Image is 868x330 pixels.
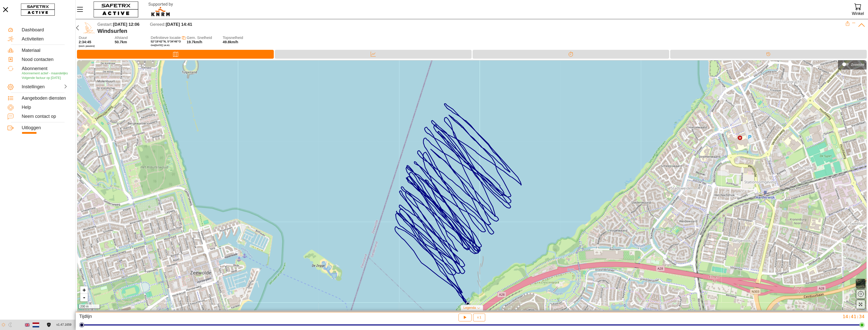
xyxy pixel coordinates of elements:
div: Aangeboden diensten [22,96,68,101]
img: Activities.svg [8,36,14,42]
span: (excl. pauzes) [79,45,111,48]
a: Zoom out [80,294,88,301]
div: Dashboard [22,27,68,33]
img: nl.svg [33,321,39,328]
img: ModeLight.svg [1,323,6,327]
img: en.svg [25,323,30,327]
img: Subscription.svg [8,65,14,72]
button: Nederlands [32,321,40,329]
span: v1.47.1659 [57,322,71,327]
img: PathEnd.svg [466,304,471,309]
img: Equipment.svg [8,47,14,53]
img: PathStart.svg [466,302,470,306]
span: x 1 [477,316,481,319]
span: 2:34:45 [79,40,91,44]
img: RescueLogo.svg [143,1,179,18]
span: Gereed: [150,22,166,27]
span: Volgende factuur op [DATE] [22,76,61,80]
div: Activiteiten [22,36,68,42]
img: ContactUs.svg [8,114,14,120]
div: Tijdlijn [79,314,338,321]
span: 49.8km/h [223,40,238,44]
button: Menu [76,4,88,15]
span: Gestart: [97,22,113,27]
div: Splitsen [473,50,669,59]
button: Terug [73,21,82,34]
button: Uitklappen [852,21,856,25]
div: Tijdlijn [670,50,867,59]
div: Help [22,105,68,110]
div: 200 m [78,304,100,309]
a: Licentieovereenkomst [45,323,52,327]
span: Gem. Snelheid [187,36,219,40]
span: Legenda [464,306,476,310]
img: ModeDark.svg [8,323,12,327]
img: WIND_SURFING.svg [83,22,95,34]
button: x 1 [473,314,485,321]
span: Abonnement actief - maandelijks [22,72,68,75]
img: Help.svg [8,104,14,111]
button: v1.47.1659 [53,321,74,329]
div: Materiaal [22,48,68,53]
a: Zoom in [80,286,88,294]
span: Afstand [115,36,147,40]
div: Abonnement [22,66,68,72]
div: Winkel [852,10,864,17]
span: Definitieve locatie [151,35,181,40]
div: Data [275,50,471,59]
span: 19.7km/h [187,40,202,44]
span: 50.7km [115,40,127,44]
span: Om [DATE] 14:41 [151,44,170,47]
div: Neem contact op [22,114,68,119]
button: Engels [23,321,32,329]
div: Zoeklicht [840,60,864,68]
div: 14:41:34 [605,314,864,319]
div: Windsurfen [97,28,845,34]
div: Nood contacten [22,57,68,62]
span: 52°19'42"N, 5°34'46"O [151,40,181,43]
div: Uitloggen [22,125,68,131]
div: Instellingen [22,84,44,90]
div: Kaart [77,50,274,59]
span: Topsnelheid [223,36,255,40]
span: [DATE] 12:06 [113,22,140,27]
div: Zoeklicht [851,63,864,67]
span: Duur [79,36,111,40]
span: [DATE] 14:41 [166,22,192,27]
